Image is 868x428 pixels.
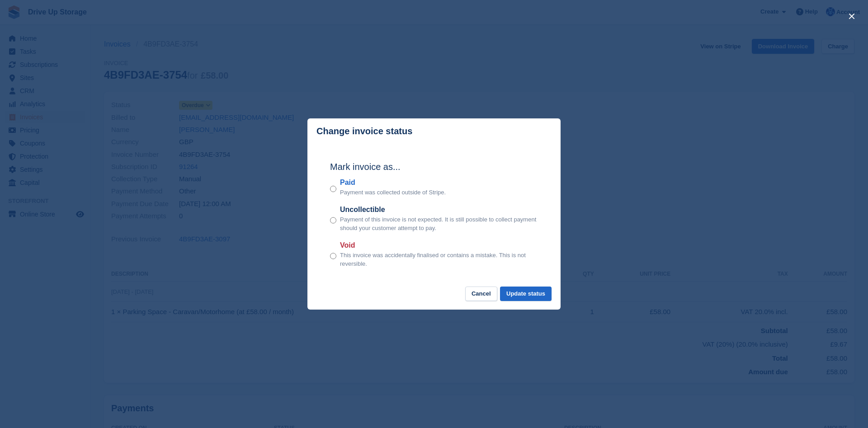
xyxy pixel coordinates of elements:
[330,160,538,174] h2: Mark invoice as...
[340,251,538,268] p: This invoice was accidentally finalised or contains a mistake. This is not reversible.
[340,240,538,251] label: Void
[316,126,412,136] p: Change invoice status
[340,204,538,215] label: Uncollectible
[500,287,552,301] button: Update status
[340,177,446,188] label: Paid
[340,188,446,197] p: Payment was collected outside of Stripe.
[465,287,497,301] button: Cancel
[340,215,538,233] p: Payment of this invoice is not expected. It is still possible to collect payment should your cust...
[844,9,859,24] button: close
